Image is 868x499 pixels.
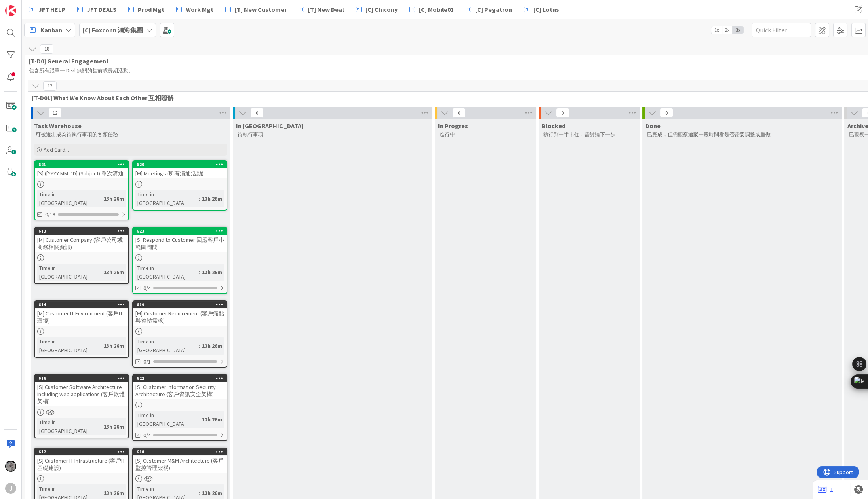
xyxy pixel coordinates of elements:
div: 618[S] Customer M&M Architecture (客戶監控管理架構) [133,448,227,473]
div: Time in [GEOGRAPHIC_DATA] [37,264,101,281]
span: Task Warehouse [34,122,82,130]
span: JFT DEALS [87,5,116,14]
a: [C] Lotus [519,2,564,17]
span: [T] New Deal [308,5,344,14]
img: Visit kanbanzone.com [5,5,16,16]
div: 614[M] Customer IT Environment (客戶IT環境) [35,301,128,326]
span: : [101,422,102,431]
div: 621[S] ([YYYY-MM-DD] (Subject) 單次溝通 [35,161,128,178]
a: 613[M] Customer Company (客戶公司或商務相關資訊)Time in [GEOGRAPHIC_DATA]:13h 26m [34,227,129,284]
div: [S] ([YYYY-MM-DD] (Subject) 單次溝通 [35,168,128,178]
div: 613 [38,228,128,234]
div: 618 [137,449,227,455]
span: : [199,489,200,497]
a: [C] Pegatron [461,2,517,17]
span: Work Mgt [186,5,213,14]
p: 進行中 [440,131,531,138]
div: 619 [133,301,227,308]
input: Quick Filter... [752,23,811,37]
span: : [199,194,200,203]
span: Prod Mgt [138,5,164,14]
span: 3x [733,26,743,34]
div: 13h 26m [200,342,224,350]
div: 622 [133,375,227,382]
b: [C] Foxconn 鴻海集團 [83,26,143,34]
div: 620[M] Meetings (所有溝通活動) [133,161,227,178]
div: 612 [35,448,128,455]
div: 620 [137,162,227,167]
a: 623[S] Respond to Customer 回應客戶小範圍詢問Time in [GEOGRAPHIC_DATA]:13h 26m0/4 [132,227,227,294]
span: In Queue [236,122,303,130]
a: Prod Mgt [124,2,169,17]
div: [M] Customer IT Environment (客戶IT環境) [35,308,128,326]
div: Time in [GEOGRAPHIC_DATA] [37,418,101,435]
div: 13h 26m [102,268,126,277]
div: 620 [133,161,227,168]
span: 0/4 [143,431,151,440]
div: 616 [38,376,128,381]
p: 已完成，但需觀察追蹤一段時間看是否需要調整或重做 [647,131,837,138]
span: 12 [48,108,62,118]
div: 622[S] Customer Information Security Architecture (客戶資訊安全架構) [133,375,227,399]
span: JFT HELP [38,5,65,14]
div: 622 [137,376,227,381]
span: 12 [43,81,57,91]
a: [T] New Customer [221,2,291,17]
div: [M] Meetings (所有溝通活動) [133,168,227,178]
div: 13h 26m [102,194,126,203]
a: 621[S] ([YYYY-MM-DD] (Subject) 單次溝通Time in [GEOGRAPHIC_DATA]:13h 26m0/18 [34,160,129,220]
span: : [199,415,200,424]
div: 619 [137,302,227,307]
div: 13h 26m [102,489,126,497]
span: 2x [722,26,733,34]
div: 623 [133,228,227,235]
div: 13h 26m [102,342,126,350]
div: [S] Customer IT Infrastructure (客戶IT基礎建設) [35,455,128,473]
div: 623[S] Respond to Customer 回應客戶小範圍詢問 [133,228,227,252]
div: [S] Customer M&M Architecture (客戶監控管理架構) [133,455,227,473]
span: [C] Mobile01 [419,5,454,14]
div: 621 [38,162,128,167]
img: TL [5,461,16,472]
div: 13h 26m [200,489,224,497]
span: Blocked [542,122,565,130]
span: [C] Lotus [533,5,559,14]
span: : [101,194,102,203]
a: 616[S] Customer Software Architecture including web applications (客戶軟體架構)Time in [GEOGRAPHIC_DATA... [34,374,129,438]
div: [S] Customer Information Security Architecture (客戶資訊安全架構) [133,382,227,399]
div: [S] Customer Software Architecture including web applications (客戶軟體架構) [35,382,128,406]
a: [C] Chicony [351,2,402,17]
a: 622[S] Customer Information Security Architecture (客戶資訊安全架構)Time in [GEOGRAPHIC_DATA]:13h 26m0/4 [132,374,227,441]
span: 0 [660,108,673,118]
span: 1x [711,26,722,34]
a: JFT DEALS [72,2,121,17]
span: Support [17,1,36,11]
a: Work Mgt [171,2,218,17]
div: 616 [35,375,128,382]
div: Time in [GEOGRAPHIC_DATA] [37,337,101,355]
a: 619[M] Customer Requirement (客戶痛點與整體需求)Time in [GEOGRAPHIC_DATA]:13h 26m0/1 [132,300,227,368]
a: 614[M] Customer IT Environment (客戶IT環境)Time in [GEOGRAPHIC_DATA]:13h 26m [34,300,129,358]
span: 0 [556,108,569,118]
p: 可被選出成為待執行事項的各類任務 [36,131,226,138]
p: 待執行事項 [238,131,428,138]
div: [M] Customer Requirement (客戶痛點與整體需求) [133,308,227,326]
span: : [101,342,102,350]
span: 0 [452,108,466,118]
div: 613[M] Customer Company (客戶公司或商務相關資訊) [35,228,128,252]
span: 0/1 [143,358,151,366]
div: 619[M] Customer Requirement (客戶痛點與整體需求) [133,301,227,326]
span: [T] New Customer [235,5,287,14]
div: J [5,483,16,494]
span: : [199,342,200,350]
div: 616[S] Customer Software Architecture including web applications (客戶軟體架構) [35,375,128,406]
span: [C] Pegatron [475,5,512,14]
a: 620[M] Meetings (所有溝通活動)Time in [GEOGRAPHIC_DATA]:13h 26m [132,160,227,211]
span: In Progres [438,122,468,130]
div: 13h 26m [200,194,224,203]
span: 0/18 [45,211,55,219]
div: 13h 26m [102,422,126,431]
span: 0/4 [143,284,151,292]
a: [C] Mobile01 [405,2,459,17]
a: JFT HELP [24,2,70,17]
